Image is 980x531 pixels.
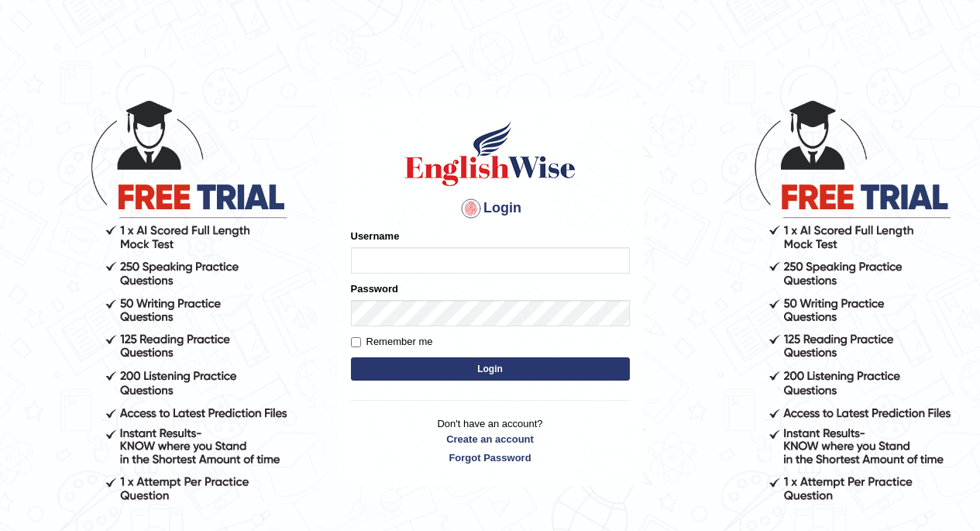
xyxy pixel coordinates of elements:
label: Password [351,281,398,296]
label: Remember me [351,334,433,350]
button: Login [351,357,630,381]
a: Create an account [351,432,630,447]
p: Don't have an account? [351,416,630,464]
a: Forgot Password [351,450,630,465]
h4: Login [351,196,630,221]
label: Username [351,229,400,243]
img: Logo of English Wise sign in for intelligent practice with AI [402,119,579,188]
input: Remember me [351,337,361,347]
